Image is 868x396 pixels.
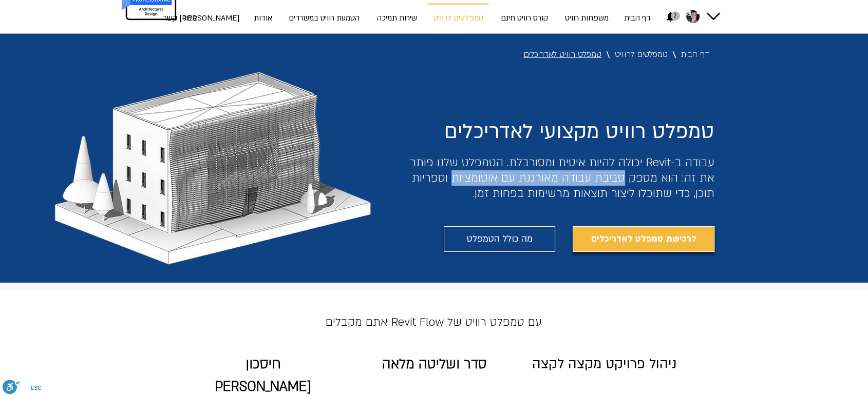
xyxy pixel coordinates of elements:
[179,4,201,32] p: בלוג
[159,4,243,32] p: [PERSON_NAME] קשר
[665,11,676,22] a: 2 התראות
[204,3,247,24] a: [PERSON_NAME] קשר
[615,48,668,62] span: טמפלטים לרוויט
[177,3,204,24] a: בלוג
[683,7,704,26] div: החשבון של BriuTerry Ryu
[368,3,425,24] a: שירות תמיכה
[610,45,673,64] a: טמפלטים לרוויט
[673,50,676,60] span: \
[492,3,557,24] a: קורס רוויט חינם
[279,3,368,24] a: הטמעת רוויט במשרדים
[47,65,380,269] img: בניין משרדים טמפלט רוויט
[326,314,542,330] span: עם טמפלט רוויט של Revit Flow אתם מקבלים​​​
[247,3,279,24] a: אודות
[425,3,492,24] a: טמפלטים לרוויט
[467,231,533,247] span: מה כולל הטמפלט
[497,4,552,32] p: קורס רוויט חינם
[607,50,610,60] span: \
[532,355,677,373] span: ניהול פרויקט מקצה לקצה
[523,48,601,62] span: טמפלט רוויט לאדריכלים
[382,355,487,373] span: סדר ושליטה מלאה
[573,226,714,252] a: לרכישת טמפלט לאדריכלים
[561,4,613,32] p: משפחות רוויט
[285,4,364,32] p: הטמעת רוויט במשרדים
[591,232,696,246] span: לרכישת טמפלט לאדריכלים
[373,4,421,32] p: שירות תמיכה
[518,45,607,64] a: טמפלט רוויט לאדריכלים
[429,5,487,32] p: טמפלטים לרוויט
[410,155,714,201] span: ​עבודה ב-Revit יכולה להיות איטית ומסורבלת. הטמפלט שלנו פותר את זה: הוא מספק סביבת עבודה מאורגנת ע...
[171,3,658,24] nav: אתר
[676,45,714,64] a: דף הבית
[681,48,709,62] span: דף הבית
[250,4,276,32] p: אודות
[444,118,714,145] span: טמפלט רוויט מקצועי לאדריכלים
[557,3,616,24] a: משפחות רוויט
[444,226,555,252] a: מה כולל הטמפלט
[620,4,655,32] p: דף הבית
[616,3,658,24] a: דף הבית
[438,44,714,65] nav: נתיב הניווט (breadcrumbs)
